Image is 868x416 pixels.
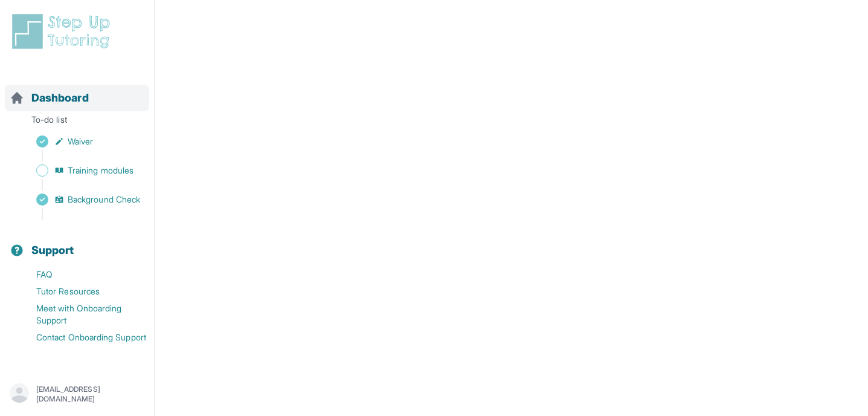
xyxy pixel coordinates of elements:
[5,114,149,131] p: To-do list
[10,162,154,179] a: Training modules
[10,283,154,300] a: Tutor Resources
[5,70,149,111] button: Dashboard
[5,223,149,264] button: Support
[68,164,133,177] span: Training modules
[10,266,154,283] a: FAQ
[10,191,154,208] a: Background Check
[36,385,144,404] p: [EMAIL_ADDRESS][DOMAIN_NAME]
[10,383,144,405] button: [EMAIL_ADDRESS][DOMAIN_NAME]
[68,135,93,148] span: Waiver
[10,133,154,150] a: Waiver
[31,89,89,106] span: Dashboard
[68,193,140,206] span: Background Check
[10,12,117,51] img: logo
[10,300,154,329] a: Meet with Onboarding Support
[31,242,74,259] span: Support
[10,89,89,106] a: Dashboard
[10,329,154,346] a: Contact Onboarding Support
